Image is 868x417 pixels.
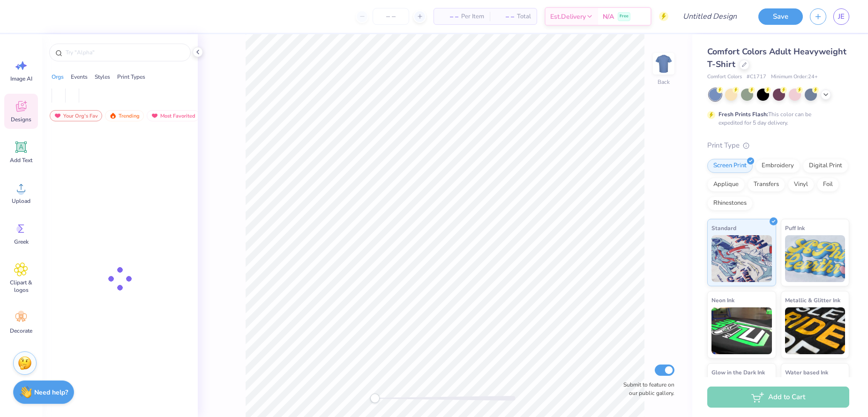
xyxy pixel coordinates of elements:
span: Per Item [461,12,484,22]
label: Submit to feature on our public gallery. [618,380,674,397]
div: Transfers [748,178,785,192]
img: Metallic & Glitter Ink [785,307,846,354]
div: Foil [817,178,839,192]
div: Print Types [117,73,145,81]
img: Puff Ink [785,235,846,282]
input: Untitled Design [675,7,744,26]
span: Glow in the Dark Ink [711,367,765,377]
img: most_fav.gif [54,112,61,119]
span: Neon Ink [711,295,734,305]
span: Image AI [10,75,32,82]
input: Try "Alpha" [65,48,185,57]
span: Decorate [10,327,32,335]
img: Standard [711,235,772,282]
span: Total [517,12,531,22]
span: Designs [11,116,31,123]
a: JE [833,8,849,25]
img: Neon Ink [711,307,772,354]
span: JE [838,11,845,22]
span: Metallic & Glitter Ink [785,295,840,305]
span: – – [440,12,458,22]
div: Accessibility label [370,394,380,403]
span: Clipart & logos [6,279,37,294]
div: Embroidery [756,159,800,173]
img: Back [654,54,673,73]
div: Most Favorited [147,110,200,121]
span: Comfort Colors Adult Heavyweight T-Shirt [707,46,846,70]
span: Water based Ink [785,367,828,377]
span: Minimum Order: 24 + [771,73,818,81]
div: Back [658,78,670,86]
div: Events [71,73,88,81]
input: – – [373,8,409,25]
span: Free [620,13,629,20]
div: Trending [105,110,144,121]
div: Screen Print [707,159,753,173]
span: Comfort Colors [707,73,742,81]
div: Orgs [52,73,64,81]
div: Digital Print [803,159,848,173]
span: Add Text [10,156,32,164]
div: This color can be expedited for 5 day delivery. [718,110,834,127]
img: trending.gif [109,112,117,119]
span: N/A [603,12,614,22]
span: Est. Delivery [550,12,586,22]
div: Vinyl [788,178,814,192]
div: Styles [95,73,110,81]
button: Save [758,8,803,25]
span: # C1717 [747,73,766,81]
div: Rhinestones [707,196,753,210]
span: – – [495,12,514,22]
img: most_fav.gif [151,112,158,119]
span: Puff Ink [785,223,805,233]
strong: Fresh Prints Flash: [718,111,768,118]
div: Applique [707,178,745,192]
span: Upload [12,197,30,205]
div: Your Org's Fav [50,110,102,121]
div: Print Type [707,140,849,151]
span: Greek [14,238,29,246]
strong: Need help? [34,388,68,397]
span: Standard [711,223,736,233]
